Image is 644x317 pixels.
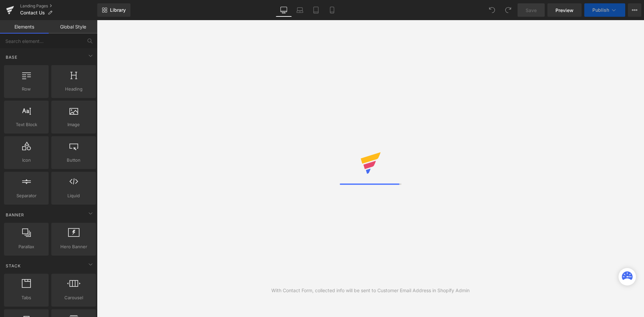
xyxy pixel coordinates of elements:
a: Landing Pages [20,3,97,9]
a: Mobile [324,3,340,17]
span: Tabs [6,294,47,301]
button: Publish [584,3,625,17]
span: Base [5,54,18,60]
a: Global Style [49,20,97,34]
span: Publish [592,7,609,13]
span: Save [526,7,537,14]
button: Redo [501,3,515,17]
a: Tablet [308,3,324,17]
span: Contact Us [20,10,45,15]
span: Carousel [53,294,94,301]
span: Preview [555,7,574,14]
a: Laptop [292,3,308,17]
span: Liquid [53,192,94,199]
span: Row [6,86,47,93]
span: Icon [6,157,47,164]
button: Undo [485,3,499,17]
a: New Library [97,3,130,17]
a: Preview [547,3,582,17]
button: More [628,3,641,17]
span: Text Block [6,121,47,128]
span: Separator [6,192,47,199]
span: Heading [53,86,94,93]
span: Hero Banner [53,243,94,250]
span: Library [110,7,126,13]
span: Button [53,157,94,164]
span: Stack [5,263,21,269]
span: Image [53,121,94,128]
span: Banner [5,212,25,218]
a: Desktop [276,3,292,17]
div: With Contact Form, collected info will be sent to Customer Email Address in Shopify Admin [271,287,470,294]
span: Parallax [6,243,47,250]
